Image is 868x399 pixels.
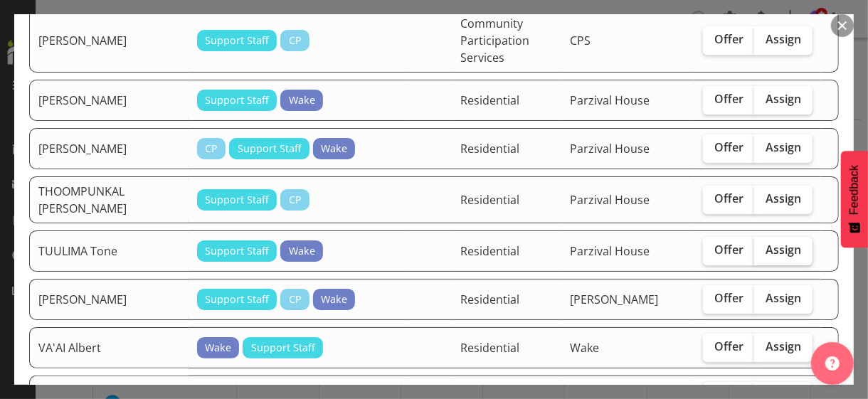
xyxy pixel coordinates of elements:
span: [PERSON_NAME] [570,292,658,307]
span: Parzival House [570,192,650,208]
span: Assign [766,291,801,305]
span: Wake [570,340,599,356]
span: Residential [460,243,519,259]
span: Support Staff [205,292,269,307]
span: Residential [460,340,519,356]
span: Offer [714,92,743,106]
span: Wake [205,340,231,356]
span: Wake [289,243,315,259]
span: Support Staff [205,92,269,108]
span: Offer [714,191,743,206]
span: Assign [766,339,801,353]
span: Assign [766,191,801,206]
span: Assign [766,92,801,106]
span: Residential [460,192,519,208]
span: Parzival House [570,243,650,259]
span: Support Staff [238,141,302,156]
td: [PERSON_NAME] [29,9,189,73]
td: [PERSON_NAME] [29,128,189,169]
span: Offer [714,32,743,46]
td: VA'AI Albert [29,327,189,368]
span: CP [289,292,302,307]
span: Support Staff [205,192,269,208]
span: Offer [714,291,743,305]
span: Feedback [848,165,861,215]
span: Offer [714,243,743,257]
td: [PERSON_NAME] [29,80,189,121]
span: Residential [460,92,519,108]
td: THOOMPUNKAL [PERSON_NAME] [29,176,189,223]
span: Assign [766,140,801,154]
span: Support Staff [205,243,269,259]
span: CP [289,33,302,48]
span: Wake [321,141,347,156]
span: Offer [714,140,743,154]
span: Wake [321,292,347,307]
span: Assign [766,243,801,257]
span: Assign [766,32,801,46]
button: Feedback - Show survey [841,151,868,248]
td: TUULIMA Tone [29,230,189,272]
span: Residential [460,292,519,307]
span: CP [289,192,302,208]
span: Wake [289,92,315,108]
span: Community Participation Services [460,16,529,65]
span: Residential [460,141,519,156]
img: help-xxl-2.png [825,356,840,371]
span: CPS [570,33,591,48]
span: Support Staff [251,340,315,356]
span: CP [205,141,218,156]
span: Parzival House [570,92,650,108]
span: Parzival House [570,141,650,156]
span: Support Staff [205,33,269,48]
td: [PERSON_NAME] [29,279,189,320]
span: Offer [714,339,743,353]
